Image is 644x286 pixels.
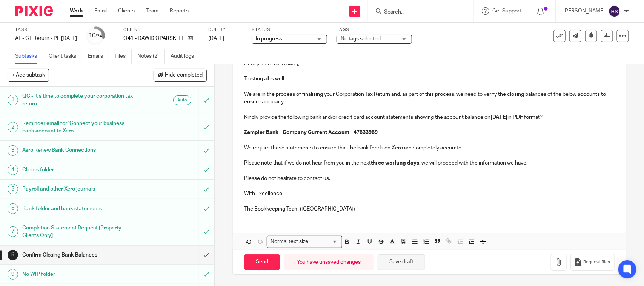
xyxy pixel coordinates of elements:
label: Due by [208,27,242,33]
input: Send [244,254,280,271]
p: [PERSON_NAME] [563,7,605,15]
p: O41 - DAWID OPARSKI LTD [123,35,184,42]
div: You have unsaved changes [284,254,374,271]
p: With Excellence, [244,190,614,197]
a: Files [115,49,132,64]
a: Client tasks [49,49,82,64]
a: Subtasks [15,49,43,64]
div: Auto [173,95,191,105]
span: Request files [584,259,610,265]
h1: Reminder email for 'Connect your business bank account to Xero' [22,118,135,137]
h1: No WIP folder [22,269,135,280]
div: 5 [8,184,18,194]
input: Search [383,9,451,16]
div: 9 [8,269,18,280]
label: Task [15,27,77,33]
a: Email [94,7,107,15]
a: Team [146,7,158,15]
button: Save draft [378,254,425,271]
strong: three working days [371,160,419,166]
button: Request files [570,254,614,271]
a: Clients [118,7,135,15]
h1: Xero Renew Bank Connections [22,145,135,156]
span: Get Support [492,8,521,14]
img: svg%3E [609,5,621,17]
p: Please note that if we do not hear from you in the next , we will proceed with the information we... [244,159,614,167]
div: Search for option [267,236,342,248]
label: Client [123,27,199,33]
div: 10 [89,31,102,40]
input: Search for option [310,238,338,246]
span: Normal text size [269,238,310,246]
div: 4 [8,165,18,175]
span: [DATE] [208,36,224,41]
div: 3 [8,145,18,156]
button: Hide completed [154,69,207,81]
label: Status [252,27,327,33]
p: Trusting all is well. [244,75,614,83]
p: We are in the process of finalising your Corporation Tax Return and, as part of this process, we ... [244,91,614,106]
img: Pixie [15,6,53,16]
h1: Completion Statement Request [Property Clients Only] [22,222,135,241]
div: AT - CT Return - PE [DATE] [15,35,77,42]
a: Audit logs [171,49,200,64]
a: Work [70,7,83,15]
h1: Payroll and other Xero journals [22,183,135,195]
div: 7 [8,226,18,237]
button: + Add subtask [8,69,49,81]
strong: Zempler Bank - Company Current Account - 47633969 [244,130,378,135]
p: The Bookkeeping Team ([GEOGRAPHIC_DATA]) [244,205,614,213]
div: 6 [8,203,18,214]
h1: Clients folder [22,164,135,175]
p: We require these statements to ensure that the bank feeds on Xero are completely accurate. [244,144,614,152]
h1: QC - It's time to complete your corporation tax return [22,91,135,110]
div: 2 [8,122,18,132]
h1: Bank folder and bank statements [22,203,135,214]
h1: Confirm Closing Bank Balances [22,249,135,261]
span: Hide completed [165,72,203,78]
a: Reports [170,7,189,15]
p: Please do not hesitate to contact us. [244,175,614,182]
div: 1 [8,95,18,105]
a: Emails [88,49,109,64]
p: Kindly provide the following bank and/or credit card account statements showing the account balan... [244,114,614,121]
span: In progress [256,36,282,42]
label: Tags [337,27,412,33]
div: AT - CT Return - PE 28-02-2025 [15,35,77,42]
small: /34 [95,34,102,38]
a: Notes (2) [137,49,165,64]
span: No tags selected [341,36,381,42]
div: 8 [8,250,18,260]
strong: [DATE] [490,115,507,120]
